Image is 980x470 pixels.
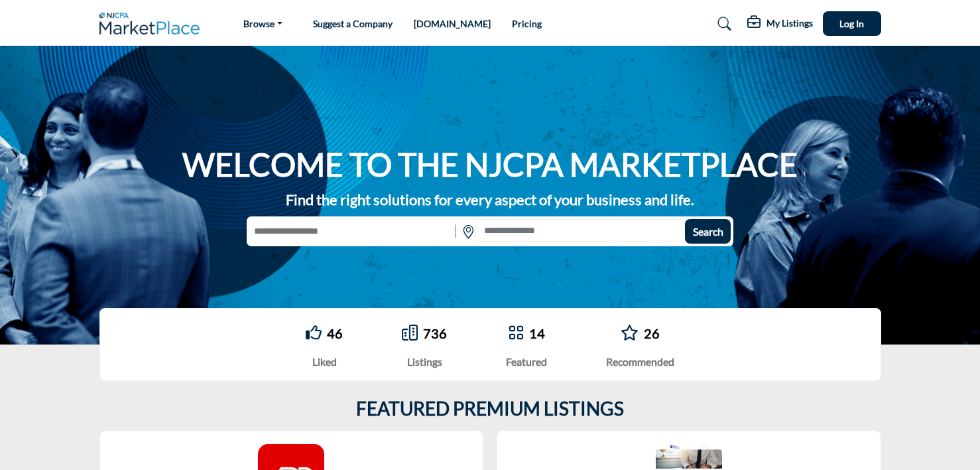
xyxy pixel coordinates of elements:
[286,191,694,208] strong: Find the right solutions for every aspect of your business and life.
[402,354,447,370] div: Listings
[839,18,864,29] span: Log In
[529,325,545,341] a: 14
[685,219,731,244] button: Search
[99,13,207,35] img: Site Logo
[705,13,740,35] a: Search
[512,18,542,29] a: Pricing
[356,398,624,420] h2: FEATURED PREMIUM LISTINGS
[621,325,639,343] a: Go to Recommended
[693,225,723,238] span: Search
[766,17,813,29] h5: My Listings
[327,325,343,341] a: 46
[306,325,322,341] i: Go to Liked
[606,354,674,370] div: Recommended
[823,11,881,36] button: Log In
[644,325,660,341] a: 26
[506,354,547,370] div: Featured
[508,325,524,343] a: Go to Featured
[423,325,447,341] a: 736
[747,16,813,32] div: My Listings
[313,18,393,29] a: Suggest a Company
[452,219,459,244] img: Rectangle%203585.svg
[234,15,292,33] a: Browse
[306,354,343,370] div: Liked
[182,144,798,185] h1: WELCOME TO THE NJCPA MARKETPLACE
[414,18,491,29] a: [DOMAIN_NAME]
